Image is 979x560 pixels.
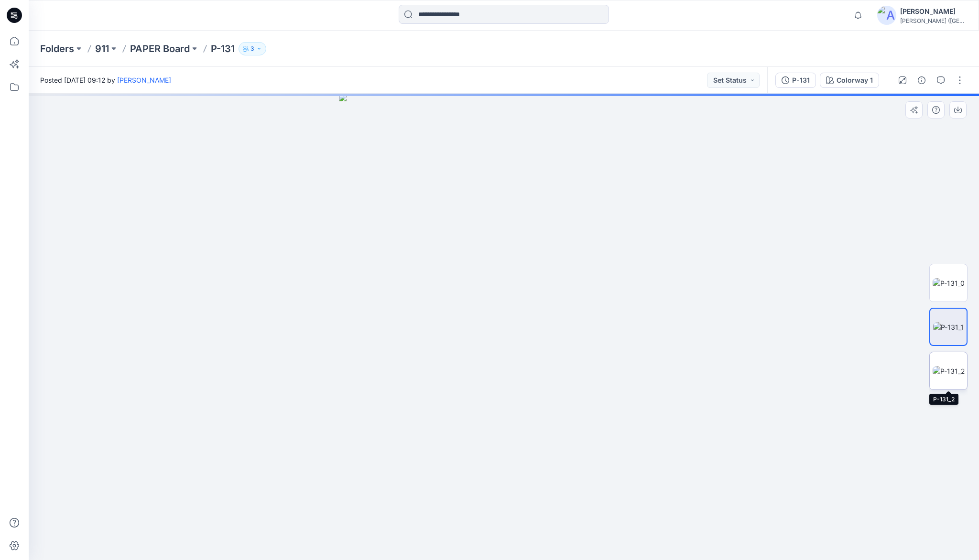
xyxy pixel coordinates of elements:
[250,43,254,54] p: 3
[40,75,171,85] span: Posted [DATE] 09:12 by
[339,94,669,560] img: eyJhbGciOiJIUzI1NiIsImtpZCI6IjAiLCJzbHQiOiJzZXMiLCJ0eXAiOiJKV1QifQ.eyJkYXRhIjp7InR5cGUiOiJzdG9yYW...
[775,73,816,88] button: P-131
[900,6,967,17] div: [PERSON_NAME]
[40,42,74,55] a: Folders
[239,42,266,55] button: 3
[900,17,967,24] div: [PERSON_NAME] ([GEOGRAPHIC_DATA]) Exp...
[211,42,235,55] p: P-131
[933,366,965,376] img: P-131_2
[933,278,965,288] img: P-131_0
[117,76,171,84] a: [PERSON_NAME]
[914,73,929,88] button: Details
[820,73,879,88] button: Colorway 1
[130,42,190,55] a: PAPER Board
[877,6,896,25] img: avatar
[837,75,873,86] div: Colorway 1
[933,322,964,332] img: P-131_1
[95,42,109,55] a: 911
[792,75,810,86] div: P-131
